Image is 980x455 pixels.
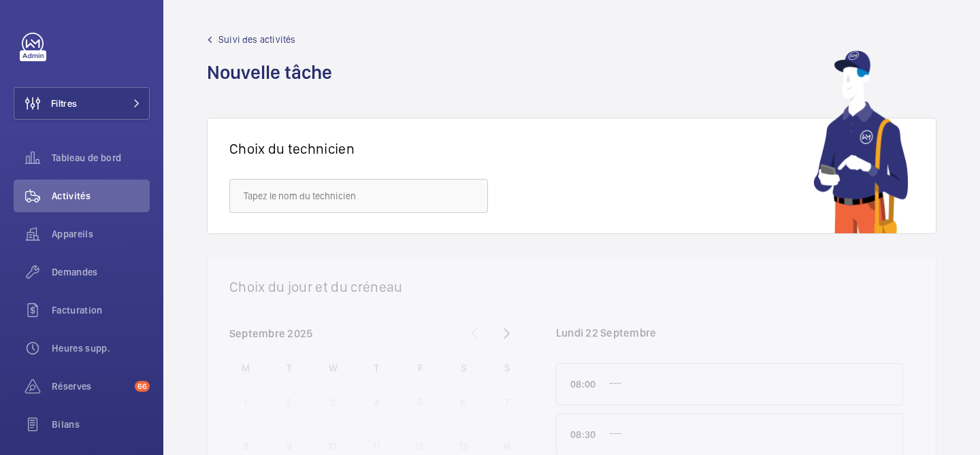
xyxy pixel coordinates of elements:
span: Activités [52,189,150,203]
span: 66 [135,381,150,392]
input: Tapez le nom du technicien [229,179,488,213]
h1: Choix du technicien [229,140,355,157]
span: Appareils [52,227,150,241]
img: mechanic using app [813,50,909,233]
span: Suivi des activités [218,33,295,46]
span: Heures supp. [52,341,150,355]
button: Filtres [14,87,150,120]
span: Filtres [51,97,77,110]
span: Tableau de bord [52,151,150,165]
span: Demandes [52,265,150,279]
span: Bilans [52,418,150,431]
h1: Nouvelle tâche [207,60,340,85]
span: Facturation [52,303,150,317]
span: Réserves [52,380,129,393]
